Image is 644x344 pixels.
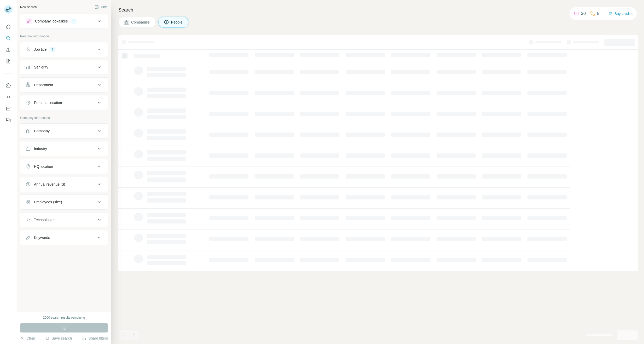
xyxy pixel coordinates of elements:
[50,47,56,52] div: 1
[608,10,633,17] button: Buy credits
[4,56,13,66] button: My lists
[171,20,183,25] span: People
[34,217,55,222] div: Technologies
[20,336,35,341] button: Clear
[34,146,47,151] div: Industry
[20,125,108,137] button: Company
[4,22,13,31] button: Quick start
[34,47,47,52] div: Job title
[4,115,13,125] button: Feedback
[34,235,50,240] div: Keywords
[34,100,62,105] div: Personal location
[35,19,68,24] div: Company lookalikes
[34,164,53,169] div: HQ location
[20,43,108,56] button: Job title1
[597,10,600,17] p: 5
[43,315,85,320] div: 2000 search results remaining
[34,199,62,205] div: Employees (size)
[91,3,111,11] button: Hide
[4,33,13,43] button: Search
[20,79,108,91] button: Department
[82,336,108,341] button: Share filters
[20,160,108,173] button: HQ location
[71,19,77,24] div: 1
[4,104,13,113] button: Dashboard
[581,10,586,17] p: 30
[20,61,108,73] button: Seniority
[20,15,108,27] button: Company lookalikes1
[20,96,108,109] button: Personal location
[20,214,108,226] button: Technologies
[4,81,13,90] button: Use Surfe on LinkedIn
[34,182,65,187] div: Annual revenue ($)
[118,6,638,14] h4: Search
[4,92,13,102] button: Use Surfe API
[20,231,108,244] button: Keywords
[20,116,108,120] p: Company information
[45,336,72,341] button: Save search
[34,65,48,70] div: Seniority
[20,34,108,39] p: Personal information
[20,196,108,208] button: Employees (size)
[20,5,37,9] div: New search
[34,82,53,88] div: Department
[4,45,13,54] button: Enrich CSV
[20,178,108,191] button: Annual revenue ($)
[131,20,150,25] span: Companies
[34,128,50,134] div: Company
[20,142,108,155] button: Industry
